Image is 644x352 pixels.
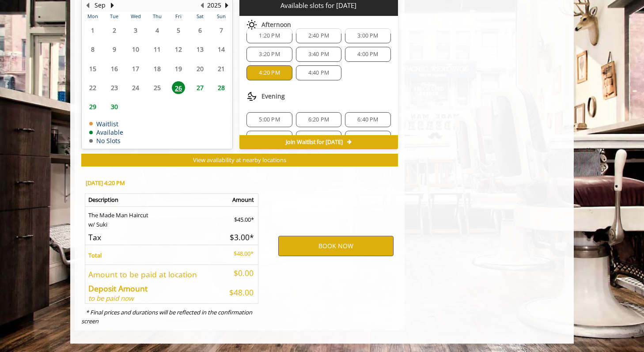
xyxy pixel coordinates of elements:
span: 7:00 PM [259,135,280,142]
div: 3:20 PM [246,47,292,62]
button: Previous Year [198,0,205,10]
td: Select day26 [168,78,189,97]
i: * Final prices and durations will be reflected in the confirmation screen [81,308,252,326]
div: 5:00 PM [246,112,292,127]
span: 30 [108,100,121,113]
span: View availability at nearby locations [193,156,286,164]
div: 4:20 PM [246,65,292,80]
h5: $0.00 [224,269,254,277]
span: 4:00 PM [357,51,378,58]
span: 29 [86,100,99,113]
div: 7:20 PM [296,131,341,146]
span: Join Waitlist for [DATE] [286,139,343,146]
button: Next Month [109,0,116,10]
b: Deposit Amount [88,283,148,294]
td: The Made Man Haircut w/ Suki [85,206,221,229]
div: 3:40 PM [296,47,341,62]
b: Description [88,196,118,204]
div: 1:20 PM [246,28,292,43]
b: [DATE] 4:20 PM [86,179,125,187]
div: 6:20 PM [296,112,341,127]
span: 4:40 PM [308,69,329,76]
span: 3:20 PM [259,51,280,58]
p: Available slots for [DATE] [243,2,394,9]
td: Select day28 [211,78,232,97]
h5: Tax [88,233,217,242]
button: Sep [95,0,106,10]
button: 2025 [207,0,221,10]
td: No Slots [89,137,123,144]
td: Available [89,129,123,136]
span: 26 [172,81,185,94]
h5: Amount to be paid at location [88,270,217,279]
div: 4:00 PM [345,47,390,62]
span: 1:20 PM [259,32,280,39]
th: Wed [125,12,146,21]
span: 3:00 PM [357,32,378,39]
th: Fri [168,12,189,21]
b: Total [88,251,102,259]
span: 6:40 PM [357,116,378,123]
td: Select day29 [82,97,103,116]
th: Mon [82,12,103,21]
th: Sun [211,12,232,21]
span: 3:40 PM [308,51,329,58]
td: Select day27 [189,78,210,97]
h5: $3.00* [224,233,254,242]
b: Amount [232,196,254,204]
th: Sat [189,12,210,21]
span: 28 [215,81,228,94]
span: Evening [261,93,285,100]
td: $45.00* [221,206,258,229]
span: 2:40 PM [308,32,329,39]
div: 3:00 PM [345,28,390,43]
span: 27 [193,81,207,94]
span: 5:00 PM [259,116,280,123]
i: to be paid now [88,294,134,303]
td: Waitlist [89,121,123,127]
th: Thu [146,12,167,21]
span: 4:20 PM [259,69,280,76]
span: 6:20 PM [308,116,329,123]
img: evening slots [246,91,257,102]
div: 4:40 PM [296,65,341,80]
p: $48.00* [224,249,254,258]
span: Afternoon [261,21,291,28]
button: Next Year [223,0,230,10]
span: 7:40 PM [357,135,378,142]
span: 7:20 PM [308,135,329,142]
div: 2:40 PM [296,28,341,43]
td: Select day30 [103,97,125,116]
button: Previous Month [84,0,91,10]
img: afternoon slots [246,19,257,30]
div: 7:40 PM [345,131,390,146]
div: 7:00 PM [246,131,292,146]
button: View availability at nearby locations [81,154,398,167]
th: Tue [103,12,125,21]
div: 6:40 PM [345,112,390,127]
h5: $48.00 [224,288,254,297]
button: BOOK NOW [278,236,394,256]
